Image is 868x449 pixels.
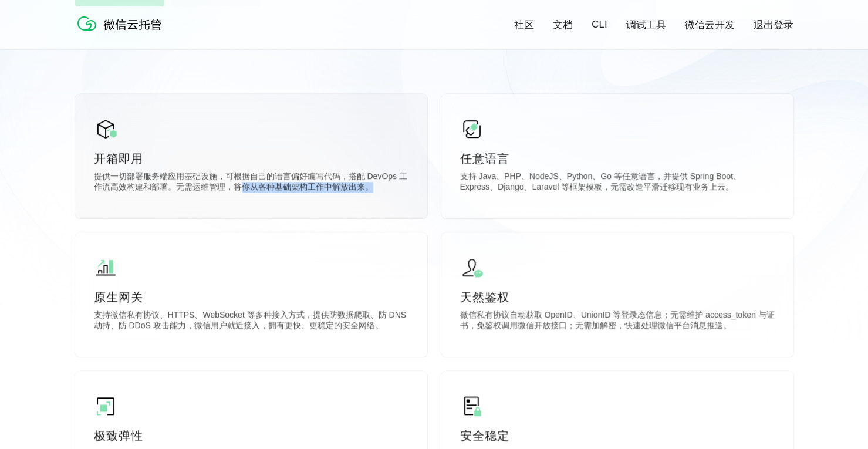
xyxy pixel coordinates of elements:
a: 文档 [553,18,573,32]
p: 安全稳定 [460,427,775,444]
a: 退出登录 [754,18,793,32]
p: 任意语言 [460,150,775,167]
a: 调试工具 [626,18,666,32]
a: CLI [592,19,607,31]
a: 社区 [514,18,534,32]
a: 微信云开发 [685,18,735,32]
p: 支持微信私有协议、HTTPS、WebSocket 等多种接入方式，提供防数据爬取、防 DNS 劫持、防 DDoS 攻击能力，微信用户就近接入，拥有更快、更稳定的安全网络。 [94,310,408,333]
p: 天然鉴权 [460,289,775,305]
p: 原生网关 [94,289,408,305]
p: 支持 Java、PHP、NodeJS、Python、Go 等任意语言，并提供 Spring Boot、Express、Django、Laravel 等框架模板，无需改造平滑迁移现有业务上云。 [460,171,775,195]
p: 提供一切部署服务端应用基础设施，可根据自己的语言偏好编写代码，搭配 DevOps 工作流高效构建和部署。无需运维管理，将你从各种基础架构工作中解放出来。 [94,171,408,195]
p: 微信私有协议自动获取 OpenID、UnionID 等登录态信息；无需维护 access_token 与证书，免鉴权调用微信开放接口；无需加解密，快速处理微信平台消息推送。 [460,310,775,333]
img: 微信云托管 [75,12,169,35]
a: 微信云托管 [75,27,169,37]
p: 开箱即用 [94,150,408,167]
p: 极致弹性 [94,427,408,444]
